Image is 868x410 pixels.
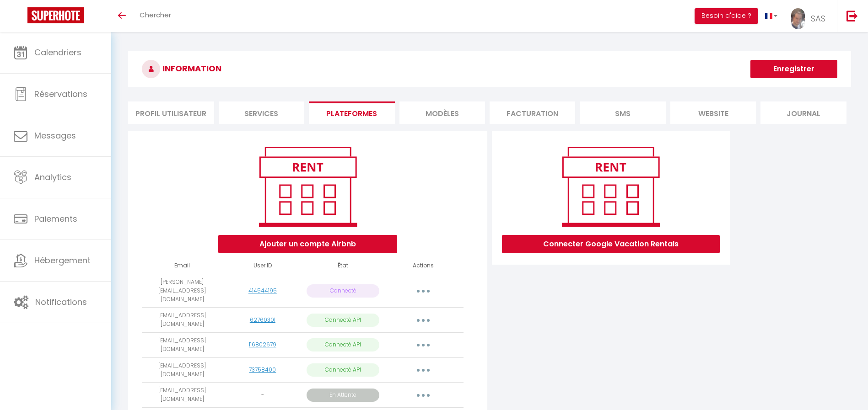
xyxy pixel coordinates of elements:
[760,101,846,124] li: Journal
[307,363,380,377] p: Connecté API
[670,101,756,124] li: website
[307,284,380,298] p: Connecté
[142,308,222,333] td: [EMAIL_ADDRESS][DOMAIN_NAME]
[502,235,720,253] button: Connecter Google Vacation Rentals
[249,366,276,373] a: 73758400
[399,101,485,124] li: MODÈLES
[580,101,665,124] li: SMS
[27,7,84,23] img: Super Booking
[34,213,77,224] span: Paiements
[250,316,275,324] a: 62760301
[552,143,669,230] img: rent.png
[34,130,76,141] span: Messages
[219,101,304,124] li: Services
[307,338,380,351] p: Connecté API
[226,391,299,399] div: -
[303,258,383,274] th: État
[34,88,87,100] span: Réservations
[307,389,380,402] p: En Attente
[222,258,303,274] th: User ID
[249,143,366,230] img: rent.png
[142,258,222,274] th: Email
[140,10,171,20] span: Chercher
[309,101,394,124] li: Plateformes
[383,258,464,274] th: Actions
[249,341,276,348] a: 116802679
[218,235,397,253] button: Ajouter un compte Airbnb
[35,296,87,308] span: Notifications
[490,101,575,124] li: Facturation
[142,333,222,358] td: [EMAIL_ADDRESS][DOMAIN_NAME]
[128,101,214,124] li: Profil Utilisateur
[750,60,837,78] button: Enregistrer
[128,51,851,87] h3: INFORMATION
[142,357,222,383] td: [EMAIL_ADDRESS][DOMAIN_NAME]
[811,13,825,24] span: SAS
[142,383,222,408] td: [EMAIL_ADDRESS][DOMAIN_NAME]
[34,255,91,266] span: Hébergement
[846,10,858,21] img: logout
[142,274,222,308] td: [PERSON_NAME][EMAIL_ADDRESS][DOMAIN_NAME]
[791,8,805,29] img: ...
[34,171,71,183] span: Analytics
[34,47,81,58] span: Calendriers
[695,8,758,24] button: Besoin d'aide ?
[307,314,380,327] p: Connecté API
[248,287,277,294] a: 414544195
